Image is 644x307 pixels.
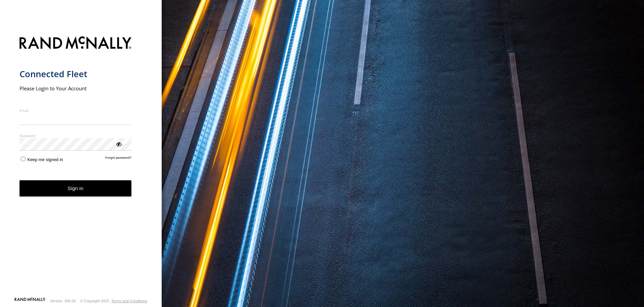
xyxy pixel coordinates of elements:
[20,35,132,52] img: Rand McNally
[14,298,45,304] a: Visit our Website
[21,157,25,161] input: Keep me signed in
[20,32,142,297] form: main
[20,133,132,138] label: Password
[27,157,63,162] span: Keep me signed in
[80,299,147,303] div: © Copyright 2025 -
[20,68,132,80] h1: Connected Fleet
[115,141,122,147] div: ViewPassword
[105,156,132,162] a: Forgot password?
[20,108,132,113] label: Email
[20,85,132,92] h2: Please Login to Your Account
[50,299,76,303] div: Version: 306.00
[111,299,147,303] a: Terms and Conditions
[20,180,132,197] button: Sign in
